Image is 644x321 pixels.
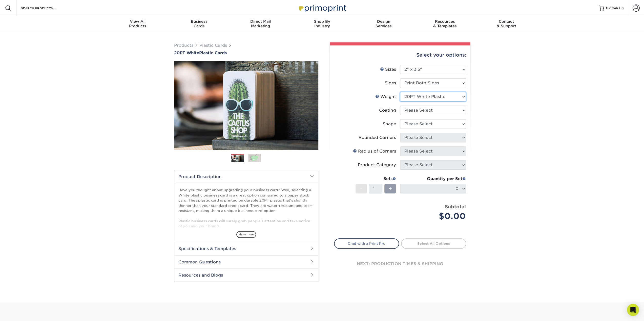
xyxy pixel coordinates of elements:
span: Design [353,19,414,24]
span: 0 [621,6,624,10]
div: & Templates [414,19,476,28]
a: Products [174,43,193,48]
div: Services [353,19,414,28]
input: SEARCH PRODUCTS..... [20,5,70,11]
div: & Support [476,19,537,28]
a: BusinessCards [168,16,230,32]
div: Product Category [358,162,396,168]
div: Industry [291,19,353,28]
span: View All [107,19,169,24]
span: Shop By [291,19,353,24]
div: Weight [375,94,396,100]
div: next: production times & shipping [334,249,466,279]
div: Sizes [380,66,396,72]
div: Sides [385,80,396,86]
h2: Resources and Blogs [174,268,318,282]
span: - [360,185,362,192]
span: show more [236,231,256,238]
div: Marketing [230,19,291,28]
span: 20PT White [174,51,199,55]
div: Rounded Corners [359,135,396,141]
span: + [388,185,392,192]
a: Chat with a Print Pro [334,238,399,249]
h2: Common Questions [174,255,318,268]
span: MY CART [606,6,620,10]
span: Business [168,19,230,24]
div: Products [107,19,169,28]
a: Shop ByIndustry [291,16,353,32]
h2: Specifications & Templates [174,242,318,255]
div: Sets [356,176,396,182]
img: Plastic Cards 02 [248,154,261,162]
strong: Subtotal [445,204,466,209]
a: Resources& Templates [414,16,476,32]
div: Quantity per Set [400,176,466,182]
img: 20PT White 01 [174,56,318,155]
img: Primoprint [297,3,347,13]
div: Radius of Corners [353,148,396,154]
span: Resources [414,19,476,24]
a: 20PT WhitePlastic Cards [174,51,318,55]
a: Plastic Cards [199,43,227,48]
a: View AllProducts [107,16,169,32]
div: Cards [168,19,230,28]
a: DesignServices [353,16,414,32]
a: Contact& Support [476,16,537,32]
h2: Product Description [174,170,318,183]
div: $0.00 [404,210,466,222]
div: Select your options: [334,45,466,65]
div: Open Intercom Messenger [627,304,639,316]
a: Direct MailMarketing [230,16,291,32]
a: Select All Options [401,238,466,249]
div: Coating [379,107,396,113]
span: Contact [476,19,537,24]
iframe: Google Customer Reviews [1,306,43,319]
h1: Plastic Cards [174,51,318,55]
div: Shape [383,121,396,127]
img: Plastic Cards 01 [231,154,244,163]
span: Direct Mail [230,19,291,24]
